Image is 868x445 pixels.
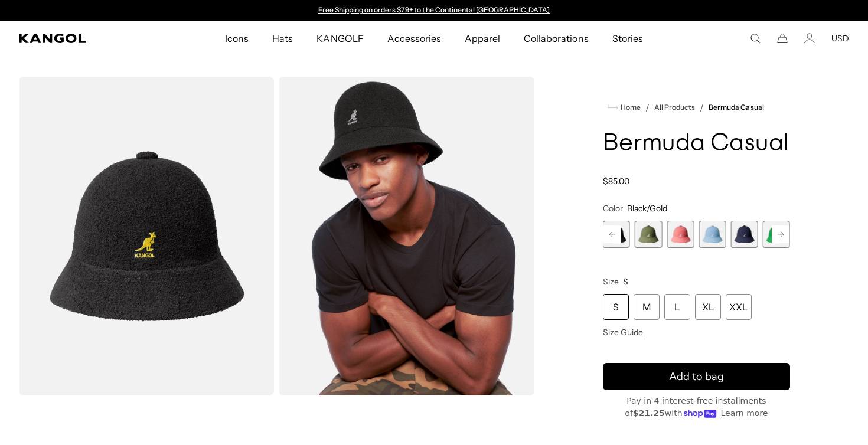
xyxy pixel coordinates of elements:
span: Black/Gold [627,203,667,214]
slideshow-component: Announcement bar [312,6,556,15]
a: Collaborations [512,21,600,55]
h1: Bermuda Casual [603,131,790,157]
a: All Products [654,103,695,112]
label: Glacier [699,221,726,248]
div: 1 of 2 [312,6,556,15]
span: Hats [272,21,293,55]
span: $85.00 [603,176,629,186]
span: Apparel [465,21,500,55]
button: Cart [777,33,788,44]
span: Stories [612,21,643,55]
div: 4 of 12 [635,221,662,248]
a: Free Shipping on orders $79+ to the Continental [GEOGRAPHIC_DATA] [318,5,550,14]
label: Turf Green [763,221,790,248]
div: 7 of 12 [731,221,758,248]
img: color-black-gold [19,77,274,395]
a: Home [608,102,641,113]
label: Pepto [667,221,694,248]
img: black [279,77,534,395]
summary: Search here [750,33,761,44]
label: Oil Green [635,221,662,248]
span: Color [603,203,623,214]
div: XL [695,294,721,320]
div: 3 of 12 [603,221,630,248]
label: Black/Gold [603,221,630,248]
span: Accessories [387,21,441,55]
div: 8 of 12 [763,221,790,248]
div: 6 of 12 [699,221,726,248]
a: Kangol [19,34,148,43]
span: Size Guide [603,327,643,338]
a: KANGOLF [305,21,375,55]
div: 5 of 12 [667,221,694,248]
a: Icons [213,21,260,55]
button: USD [831,33,849,44]
a: Stories [601,21,655,55]
span: Home [618,103,641,112]
span: Add to bag [669,369,724,385]
span: Collaborations [524,21,588,55]
div: Announcement [312,6,556,15]
div: XXL [726,294,752,320]
a: Accessories [376,21,453,55]
nav: breadcrumbs [603,100,790,114]
span: Icons [225,21,249,55]
label: Navy [731,221,758,248]
div: M [634,294,660,320]
span: S [623,276,628,287]
a: Account [804,33,815,44]
div: S [603,294,629,320]
a: Apparel [453,21,512,55]
li: / [695,100,704,114]
a: Hats [260,21,305,55]
button: Add to bag [603,363,790,390]
span: KANGOLF [316,21,363,55]
li: / [641,100,650,114]
a: Bermuda Casual [709,103,763,112]
span: Size [603,276,619,287]
div: L [664,294,690,320]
